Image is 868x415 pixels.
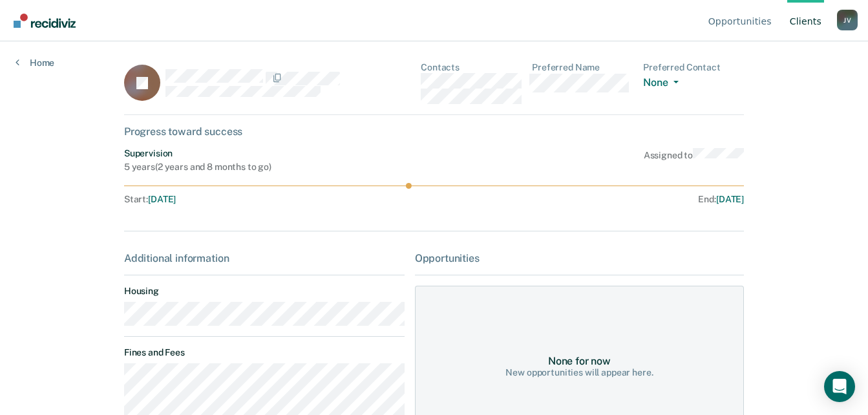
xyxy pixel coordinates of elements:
span: [DATE] [148,194,176,204]
div: Opportunities [415,252,744,264]
dt: Housing [124,286,405,297]
div: Progress toward success [124,125,744,138]
div: 5 years ( 2 years and 8 months to go ) [124,162,271,173]
div: Open Intercom Messenger [824,371,855,402]
div: Supervision [124,148,271,159]
dt: Preferred Contact [643,62,744,73]
div: Assigned to [644,148,744,173]
button: Profile dropdown button [837,10,858,30]
button: None [643,76,683,91]
a: Home [16,57,54,69]
dt: Contacts [421,62,522,73]
span: [DATE] [716,194,744,204]
div: Start : [124,194,434,205]
div: New opportunities will appear here. [505,367,653,378]
div: Additional information [124,252,405,264]
dt: Fines and Fees [124,347,405,358]
div: None for now [548,355,611,367]
div: J V [837,10,858,30]
div: End : [439,194,744,205]
img: Recidiviz [14,14,76,28]
dt: Preferred Name [532,62,633,73]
